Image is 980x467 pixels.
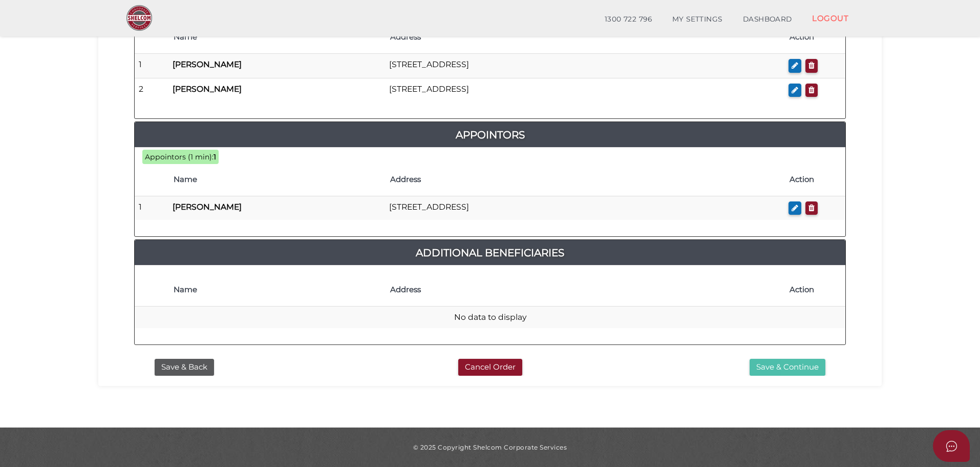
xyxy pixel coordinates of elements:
[385,78,784,102] td: [STREET_ADDRESS]
[733,9,802,30] a: DASHBOARD
[173,59,242,69] b: [PERSON_NAME]
[390,33,779,42] h4: Address
[933,430,970,462] button: Open asap
[385,54,784,78] td: [STREET_ADDRESS]
[135,245,845,261] a: Additional Beneficiaries
[385,196,784,220] td: [STREET_ADDRESS]
[135,196,168,220] td: 1
[790,175,840,184] h4: Action
[802,8,859,29] a: LOGOUT
[174,33,380,42] h4: Name
[135,54,168,78] td: 1
[173,202,242,212] b: [PERSON_NAME]
[145,152,214,161] span: Appointors (1 min):
[155,359,214,376] button: Save & Back
[135,306,845,328] td: No data to display
[750,359,825,376] button: Save & Continue
[173,84,242,94] b: [PERSON_NAME]
[214,152,216,161] b: 1
[594,9,662,30] a: 1300 722 796
[106,443,874,452] div: © 2025 Copyright Shelcom Corporate Services
[458,359,522,376] button: Cancel Order
[135,127,845,143] a: Appointors
[662,9,733,30] a: MY SETTINGS
[390,286,779,294] h4: Address
[135,78,168,102] td: 2
[790,33,840,42] h4: Action
[390,175,779,184] h4: Address
[174,286,380,294] h4: Name
[790,286,840,294] h4: Action
[174,175,380,184] h4: Name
